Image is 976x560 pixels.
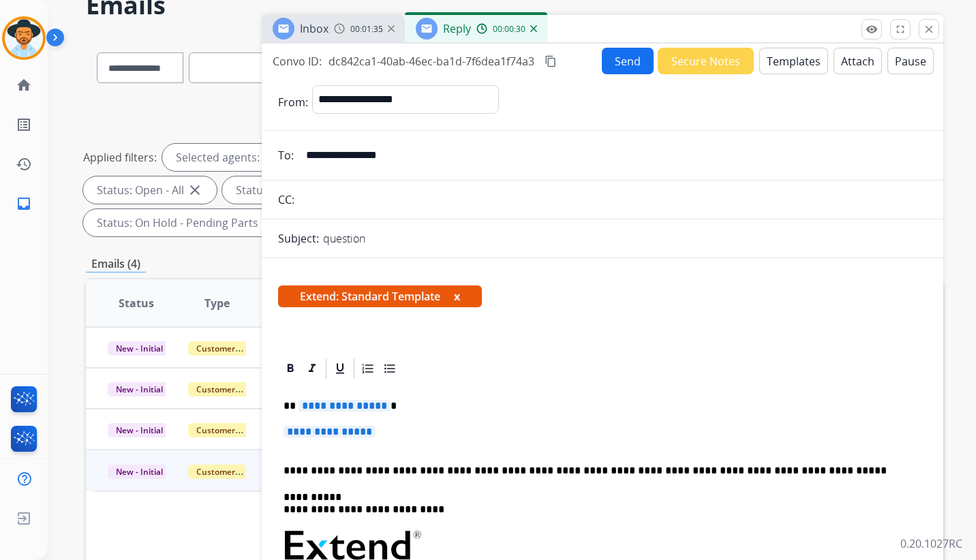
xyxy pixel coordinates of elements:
span: New - Initial [108,465,171,479]
mat-icon: close [187,182,203,198]
mat-icon: history [16,156,32,172]
p: Subject: [278,230,319,247]
p: CC: [278,191,294,208]
span: Customer Support [188,465,277,479]
button: Send [602,48,654,74]
mat-icon: list_alt [16,116,32,133]
p: To: [278,147,294,164]
div: Status: Open - All [83,176,217,204]
div: Bullet List [380,358,400,379]
mat-icon: inbox [16,196,32,212]
span: 00:01:35 [350,24,383,35]
span: dc842ca1-40ab-46ec-ba1d-7f6dea1f74a3 [329,54,534,69]
span: Customer Support [188,341,277,356]
p: 0.20.1027RC [900,535,962,552]
span: Inbox [300,21,329,36]
p: From: [278,94,308,110]
mat-icon: fullscreen [894,23,906,35]
mat-icon: home [16,77,32,93]
div: Italic [302,358,322,379]
div: Selected agents: 1 [162,144,282,171]
span: Reply [443,21,471,36]
span: New - Initial [108,341,171,356]
mat-icon: close [923,23,935,35]
mat-icon: remove_red_eye [866,23,878,35]
div: Bold [280,358,301,379]
span: New - Initial [108,382,171,396]
button: Attach [834,48,882,74]
button: x [454,288,460,305]
mat-icon: content_copy [545,55,557,67]
button: Secure Notes [658,48,754,74]
span: 00:00:30 [493,24,525,35]
div: Underline [330,358,350,379]
span: Status [119,295,154,311]
span: Customer Support [188,423,277,437]
p: Applied filters: [83,149,157,166]
div: Status: New - Initial [222,176,366,204]
span: Customer Support [188,382,277,396]
p: Emails (4) [86,255,146,273]
span: Extend: Standard Template [278,285,482,307]
p: question [323,230,365,247]
span: New - Initial [108,423,171,437]
button: Templates [759,48,828,74]
span: Type [204,295,230,311]
mat-icon: close [261,215,277,231]
div: Status: On Hold - Pending Parts [83,209,291,236]
div: Ordered List [358,358,378,379]
button: Pause [887,48,934,74]
img: avatar [5,19,43,57]
p: Convo ID: [273,53,322,69]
